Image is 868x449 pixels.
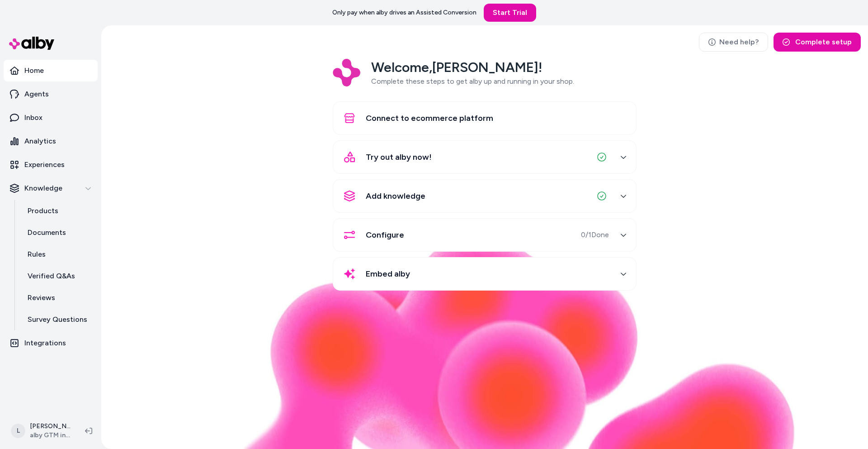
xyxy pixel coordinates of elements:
p: Experiences [24,159,65,170]
a: Verified Q&As [19,265,98,287]
img: alby Bubble [174,233,796,449]
p: Inbox [24,112,42,123]
p: Integrations [24,338,66,349]
span: Embed alby [366,267,410,280]
span: L [11,424,25,438]
p: Verified Q&As [28,271,75,282]
a: Inbox [4,107,98,129]
a: Home [4,60,98,81]
span: 0 / 1 Done [581,229,609,240]
p: Home [24,65,44,76]
p: Agents [24,89,49,100]
img: alby Logo [9,37,54,50]
button: Knowledge [4,177,98,199]
a: Agents [4,83,98,105]
button: Connect to ecommerce platform [339,107,631,129]
a: Start Trial [484,4,536,22]
a: Analytics [4,130,98,152]
span: Configure [366,229,404,241]
p: Products [28,205,58,216]
button: Complete setup [774,33,861,52]
span: Try out alby now! [366,151,432,163]
a: Reviews [19,287,98,309]
p: Analytics [24,136,56,147]
h2: Welcome, [PERSON_NAME] ! [371,59,574,76]
p: Knowledge [24,183,62,194]
p: Documents [28,227,66,238]
button: Try out alby now! [339,146,631,168]
a: Documents [19,222,98,244]
span: alby GTM internal [30,431,71,440]
p: [PERSON_NAME] [30,422,71,431]
p: Rules [28,249,46,260]
a: Rules [19,244,98,265]
span: Complete these steps to get alby up and running in your shop. [371,77,574,86]
a: Experiences [4,154,98,176]
p: Reviews [28,292,55,303]
button: L[PERSON_NAME]alby GTM internal [5,416,78,445]
span: Connect to ecommerce platform [366,112,493,124]
a: Integrations [4,332,98,354]
button: Embed alby [339,263,631,285]
button: Configure0/1Done [339,224,631,246]
span: Add knowledge [366,190,425,202]
a: Need help? [699,33,768,52]
img: Logo [333,59,360,86]
p: Survey Questions [28,314,87,325]
a: Survey Questions [19,309,98,330]
p: Only pay when alby drives an Assisted Conversion [332,8,476,17]
button: Add knowledge [339,185,631,207]
a: Products [19,200,98,222]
